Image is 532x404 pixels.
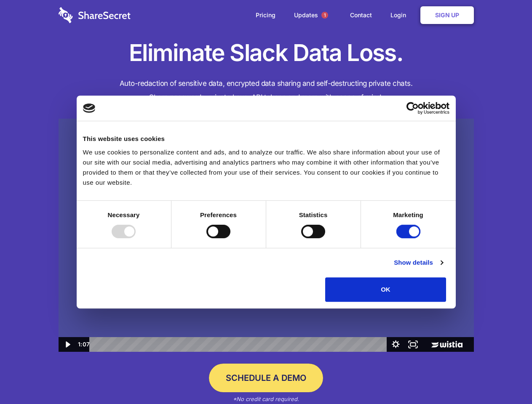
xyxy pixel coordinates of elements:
[247,2,284,28] a: Pricing
[59,7,131,23] img: logo-wordmark-white-trans-d4663122ce5f474addd5e946df7df03e33cb6a1c49d2221995e7729f52c070b2.svg
[321,12,328,19] span: 1
[376,102,449,114] a: Usercentrics Cookiebot - opens in a new window
[83,104,96,113] img: logo
[59,77,474,104] h4: Auto-redaction of sensitive data, encrypted data sharing and self-destructing private chats. Shar...
[108,211,140,218] strong: Necessary
[83,134,449,144] div: This website uses cookies
[200,211,237,218] strong: Preferences
[387,337,404,352] button: Show settings menu
[299,211,328,218] strong: Statistics
[393,211,423,218] strong: Marketing
[83,147,449,188] div: We use cookies to personalize content and ads, and to analyze our traffic. We also share informat...
[342,2,380,28] a: Contact
[233,396,299,402] em: *No credit card required.
[209,364,323,392] a: Schedule a Demo
[59,337,76,352] button: Play Video
[382,2,419,28] a: Login
[404,337,422,352] button: Fullscreen
[490,362,522,394] iframe: Drift Widget Chat Controller
[59,38,474,68] h1: Eliminate Slack Data Loss.
[422,337,473,352] a: Wistia Logo -- Learn More
[325,277,446,302] button: OK
[394,258,443,268] a: Show details
[59,119,474,352] img: Sharesecret
[420,6,474,24] a: Sign Up
[96,337,383,352] div: Playbar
